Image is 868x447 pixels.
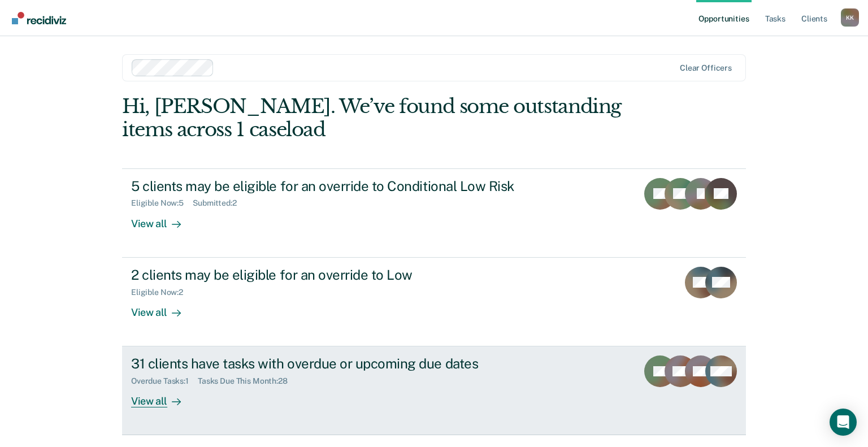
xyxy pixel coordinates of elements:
[131,178,528,194] div: 5 clients may be eligible for an override to Conditional Low Risk
[122,95,621,141] div: Hi, [PERSON_NAME]. We’ve found some outstanding items across 1 caseload
[122,258,746,346] a: 2 clients may be eligible for an override to LowEligible Now:2View all
[122,168,746,258] a: 5 clients may be eligible for an override to Conditional Low RiskEligible Now:5Submitted:2View all
[131,208,194,230] div: View all
[122,346,746,435] a: 31 clients have tasks with overdue or upcoming due datesOverdue Tasks:1Tasks Due This Month:28Vie...
[830,409,857,436] div: Open Intercom Messenger
[841,8,859,27] div: K K
[131,198,193,208] div: Eligible Now : 5
[131,376,198,386] div: Overdue Tasks : 1
[131,288,192,297] div: Eligible Now : 2
[193,198,246,208] div: Submitted : 2
[680,63,732,73] div: Clear officers
[131,386,194,408] div: View all
[131,355,528,372] div: 31 clients have tasks with overdue or upcoming due dates
[198,376,297,386] div: Tasks Due This Month : 28
[841,8,859,27] button: Profile dropdown button
[12,12,66,24] img: Recidiviz
[131,267,528,283] div: 2 clients may be eligible for an override to Low
[131,297,194,319] div: View all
